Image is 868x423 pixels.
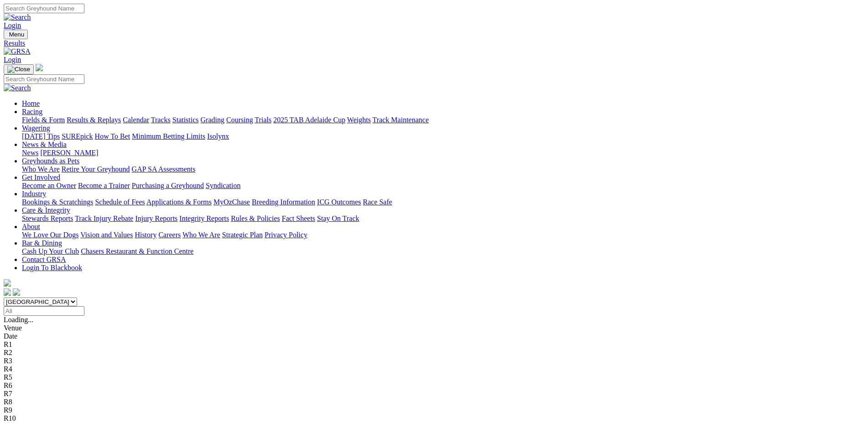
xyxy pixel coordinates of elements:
a: Home [22,99,40,107]
div: Venue [4,324,864,332]
a: Chasers Restaurant & Function Centre [81,247,193,255]
a: Calendar [123,116,149,124]
a: Applications & Forms [146,198,212,206]
a: Breeding Information [252,198,315,206]
a: Grading [201,116,224,124]
span: Menu [9,31,24,38]
a: Tracks [151,116,171,124]
input: Select date [4,306,84,316]
a: SUREpick [62,132,93,140]
div: R2 [4,349,864,357]
a: How To Bet [95,132,130,140]
span: Loading... [4,316,33,324]
a: Become a Trainer [78,182,130,189]
div: R6 [4,381,864,390]
a: Track Injury Rebate [75,214,133,222]
div: R5 [4,373,864,381]
a: Care & Integrity [22,206,70,214]
a: Vision and Values [80,231,133,239]
a: Coursing [226,116,253,124]
a: Statistics [172,116,199,124]
a: Schedule of Fees [95,198,145,206]
div: News & Media [22,149,864,157]
a: Bookings & Scratchings [22,198,93,206]
img: logo-grsa-white.png [4,279,11,287]
div: R7 [4,390,864,398]
div: Get Involved [22,182,864,190]
div: Wagering [22,132,864,141]
a: News & Media [22,141,67,148]
div: R4 [4,365,864,373]
a: Careers [158,231,181,239]
a: Privacy Policy [265,231,307,239]
a: News [22,149,38,157]
img: GRSA [4,47,31,56]
a: Who We Are [182,231,220,239]
img: facebook.svg [4,288,11,296]
div: R1 [4,340,864,349]
div: Date [4,332,864,340]
div: Bar & Dining [22,247,864,256]
img: Search [4,13,31,21]
a: Fact Sheets [282,214,315,222]
img: twitter.svg [13,288,20,296]
a: Login [4,21,21,29]
input: Search [4,74,84,84]
div: Care & Integrity [22,214,864,223]
img: logo-grsa-white.png [36,64,43,71]
a: MyOzChase [213,198,250,206]
a: Racing [22,108,42,115]
a: Stewards Reports [22,214,73,222]
a: We Love Our Dogs [22,231,78,239]
a: Fields & Form [22,116,65,124]
div: Industry [22,198,864,206]
a: Purchasing a Greyhound [132,182,204,189]
img: Close [7,66,30,73]
div: About [22,231,864,239]
img: Search [4,84,31,92]
a: Trials [255,116,271,124]
a: Rules & Policies [231,214,280,222]
div: Greyhounds as Pets [22,165,864,173]
a: Syndication [206,182,240,189]
div: R8 [4,398,864,406]
a: Track Maintenance [373,116,429,124]
a: [PERSON_NAME] [40,149,98,157]
a: History [135,231,156,239]
div: R9 [4,406,864,414]
div: R10 [4,414,864,423]
a: Minimum Betting Limits [132,132,205,140]
a: Injury Reports [135,214,177,222]
a: 2025 TAB Adelaide Cup [273,116,345,124]
a: Contact GRSA [22,256,66,263]
a: Who We Are [22,165,60,173]
button: Toggle navigation [4,64,34,74]
a: GAP SA Assessments [132,165,196,173]
a: Results & Replays [67,116,121,124]
a: Isolynx [207,132,229,140]
input: Search [4,4,84,13]
a: About [22,223,40,230]
a: Greyhounds as Pets [22,157,79,165]
a: Retire Your Greyhound [62,165,130,173]
a: Cash Up Your Club [22,247,79,255]
a: Bar & Dining [22,239,62,247]
a: Strategic Plan [222,231,263,239]
a: [DATE] Tips [22,132,60,140]
button: Toggle navigation [4,30,28,39]
div: Racing [22,116,864,124]
a: Login [4,56,21,63]
a: Integrity Reports [179,214,229,222]
a: Get Involved [22,173,60,181]
a: Industry [22,190,46,198]
a: Stay On Track [317,214,359,222]
a: Become an Owner [22,182,76,189]
a: Login To Blackbook [22,264,82,272]
a: Wagering [22,124,50,132]
a: Results [4,39,864,47]
a: Weights [347,116,371,124]
a: Race Safe [363,198,392,206]
a: ICG Outcomes [317,198,361,206]
div: R3 [4,357,864,365]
